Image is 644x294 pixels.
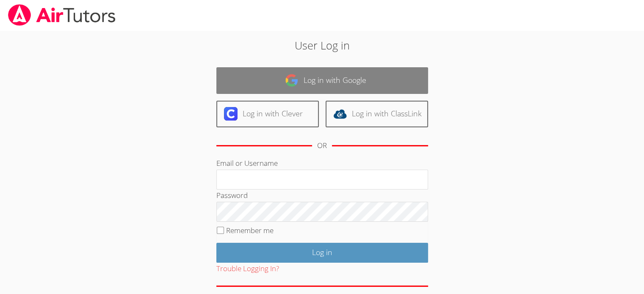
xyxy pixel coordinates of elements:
div: OR [317,140,327,152]
button: Trouble Logging In? [216,263,279,275]
img: classlink-logo-d6bb404cc1216ec64c9a2012d9dc4662098be43eaf13dc465df04b49fa7ab582.svg [333,107,347,121]
a: Log in with Google [216,67,428,94]
img: google-logo-50288ca7cdecda66e5e0955fdab243c47b7ad437acaf1139b6f446037453330a.svg [285,74,299,87]
a: Log in with Clever [216,101,319,127]
a: Log in with ClassLink [326,101,428,127]
img: clever-logo-6eab21bc6e7a338710f1a6ff85c0baf02591cd810cc4098c63d3a4b26e2feb20.svg [224,107,238,121]
input: Log in [216,243,428,263]
img: airtutors_banner-c4298cdbf04f3fff15de1276eac7730deb9818008684d7c2e4769d2f7ddbe033.png [7,4,116,26]
h2: User Log in [148,37,496,53]
label: Remember me [226,225,274,235]
label: Email or Username [216,158,278,168]
label: Password [216,190,248,200]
